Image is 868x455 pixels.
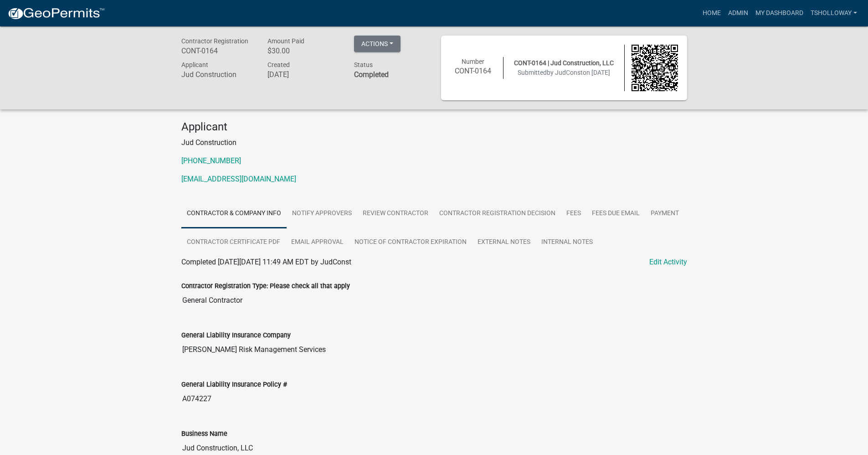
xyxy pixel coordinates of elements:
span: Contractor Registration [181,37,248,45]
a: Fees Due Email [586,199,645,228]
h6: $30.00 [267,47,340,55]
label: General Liability Insurance Company [181,332,291,339]
a: My Dashboard [752,5,807,22]
a: Notice of Contractor Expiration [349,228,472,257]
label: General Liability Insurance Policy # [181,382,287,388]
p: Jud Construction [181,137,687,148]
label: Business Name [181,431,227,437]
a: Review Contractor [357,199,434,228]
span: Applicant [181,61,208,68]
a: Edit Activity [649,257,687,268]
a: Notify Approvers [287,199,357,228]
h6: Jud Construction [181,70,254,79]
a: tsholloway [807,5,861,22]
button: Actions [354,36,401,52]
span: Created [267,61,290,68]
span: Amount Paid [267,37,304,45]
span: Status [354,61,373,68]
a: Fees [561,199,586,228]
h4: Applicant [181,120,687,134]
a: Internal Notes [536,228,598,257]
span: Number [462,58,484,65]
h6: CONT-0164 [450,67,497,75]
a: Admin [724,5,752,22]
span: Submitted on [DATE] [518,69,610,76]
h6: CONT-0164 [181,47,254,55]
span: by JudConst [547,69,583,76]
a: Contractor Certificate PDF [181,228,286,257]
span: Completed [DATE][DATE] 11:49 AM EDT by JudConst [181,258,351,266]
a: External Notes [472,228,536,257]
span: CONT-0164 | Jud Construction, LLC [514,59,614,67]
a: Contractor Registration Decision [434,199,561,228]
strong: Completed [354,70,389,79]
a: Payment [645,199,684,228]
label: Contractor Registration Type: Please check all that apply [181,283,350,290]
a: [PHONE_NUMBER] [181,156,241,165]
img: QR code [632,45,678,91]
a: Home [699,5,724,22]
a: [EMAIL_ADDRESS][DOMAIN_NAME] [181,175,296,183]
h6: [DATE] [267,70,340,79]
a: Contractor & Company Info [181,199,287,228]
a: Email Approval [286,228,349,257]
